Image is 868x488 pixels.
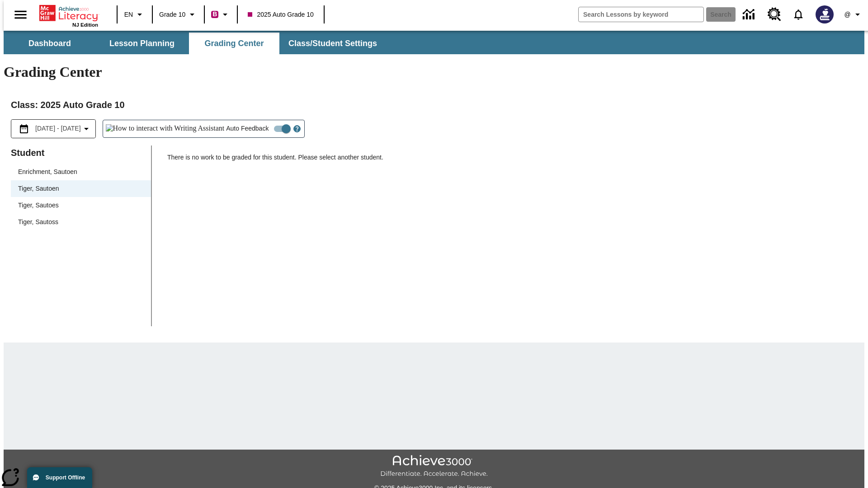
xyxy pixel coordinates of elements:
span: 2025 Auto Grade 10 [248,10,313,19]
p: There is no work to be graded for this student. Please select another student. [167,153,857,169]
span: NJ Edition [72,22,98,28]
span: Support Offline [46,474,85,481]
span: Auto Feedback [226,124,269,133]
a: Data Center [737,2,762,27]
div: Home [39,3,98,28]
img: Avatar [816,5,834,23]
h2: Class : 2025 Auto Grade 10 [11,98,857,112]
img: Achieve3000 Differentiate Accelerate Achieve [380,455,488,478]
span: Tiger, Sautoen [18,184,144,193]
div: Tiger, Sautoss [11,214,151,230]
svg: Collapse Date Range Filter [81,123,92,134]
div: Tiger, Sautoen [11,180,151,197]
button: Support Offline [27,467,92,488]
img: How to interact with Writing Assistant [106,124,225,133]
span: B [212,9,217,20]
button: Select the date range menu item [15,123,92,134]
span: [DATE] - [DATE] [35,124,81,133]
div: SubNavbar [4,33,385,54]
span: Tiger, Sautoes [18,201,144,210]
button: Class/Student Settings [281,33,384,54]
span: Enrichment, Sautoen [18,167,144,177]
p: Student [11,145,151,160]
button: Lesson Planning [97,33,187,54]
div: Tiger, Sautoes [11,197,151,214]
span: Grade 10 [159,10,185,19]
button: Select a new avatar [810,3,839,26]
span: Tiger, Sautoss [18,217,144,227]
span: @ [844,10,850,19]
button: Dashboard [5,33,95,54]
h1: Grading Center [4,64,864,80]
button: Boost Class color is violet red. Change class color [208,6,234,23]
a: Resource Center, Will open in new tab [762,2,787,27]
button: Open side menu [7,1,34,28]
button: Profile/Settings [839,6,868,23]
button: Open Help for Writing Assistant [290,120,304,137]
span: EN [124,10,133,19]
button: Language: EN, Select a language [120,6,149,23]
button: Grading Center [189,33,279,54]
button: Grade: Grade 10, Select a grade [156,6,201,23]
a: Notifications [787,3,810,26]
a: Home [39,4,98,22]
div: SubNavbar [4,31,864,54]
div: Enrichment, Sautoen [11,164,151,180]
input: search field [579,7,703,22]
